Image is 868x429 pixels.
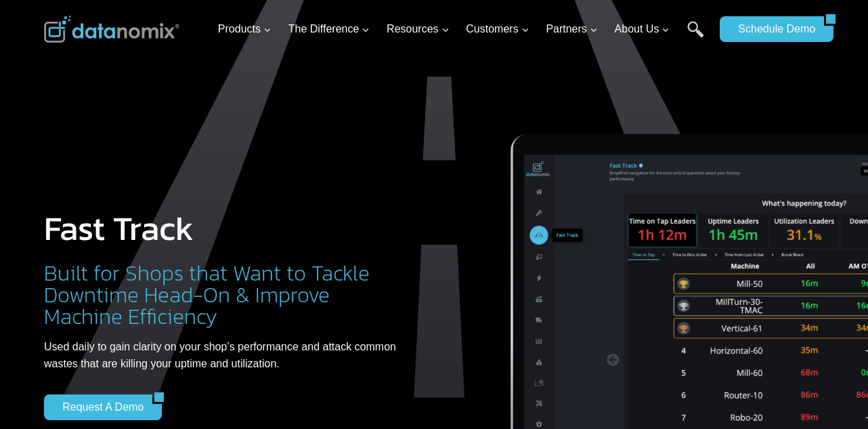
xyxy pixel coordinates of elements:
[44,262,403,327] h2: Built for Shops that Want to Tackle Downtime Head-On & Improve Machine Efficiency
[218,20,272,38] span: Products
[44,394,152,420] a: Request a Demo
[466,20,529,38] span: Customers
[687,21,704,52] a: Search
[44,211,403,245] h1: Fast Track
[387,20,449,38] span: Resources
[546,20,597,38] span: Partners
[44,338,403,373] p: Used daily to gain clarity on your shop’s performance and attack common wastes that are killing y...
[615,20,670,38] span: About Us
[288,20,370,38] span: The Difference
[213,7,714,52] nav: Primary Navigation
[720,16,824,42] a: Schedule Demo
[44,16,179,43] img: Datanomix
